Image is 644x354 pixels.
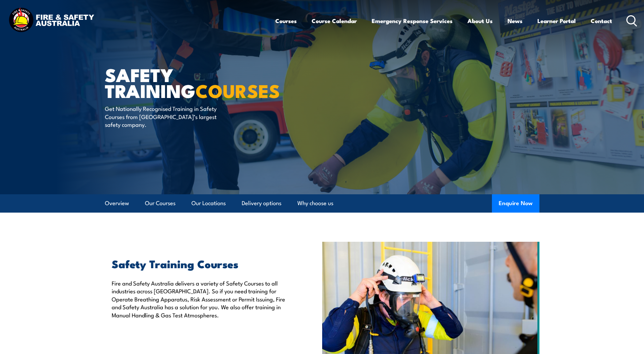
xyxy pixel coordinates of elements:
[297,194,333,212] a: Why choose us
[112,259,291,268] h2: Safety Training Courses
[145,194,176,212] a: Our Courses
[312,12,357,30] a: Course Calendar
[112,279,291,319] p: Fire and Safety Australia delivers a variety of Safety Courses to all industries across [GEOGRAPH...
[537,12,576,30] a: Learner Portal
[105,104,229,128] p: Get Nationally Recognised Training in Safety Courses from [GEOGRAPHIC_DATA]’s largest safety comp...
[591,12,612,30] a: Contact
[508,12,522,30] a: News
[105,66,273,98] h1: Safety Training
[191,194,226,212] a: Our Locations
[492,194,539,213] button: Enquire Now
[467,12,493,30] a: About Us
[275,12,297,30] a: Courses
[196,76,280,104] strong: COURSES
[242,194,281,212] a: Delivery options
[105,194,129,212] a: Overview
[372,12,453,30] a: Emergency Response Services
